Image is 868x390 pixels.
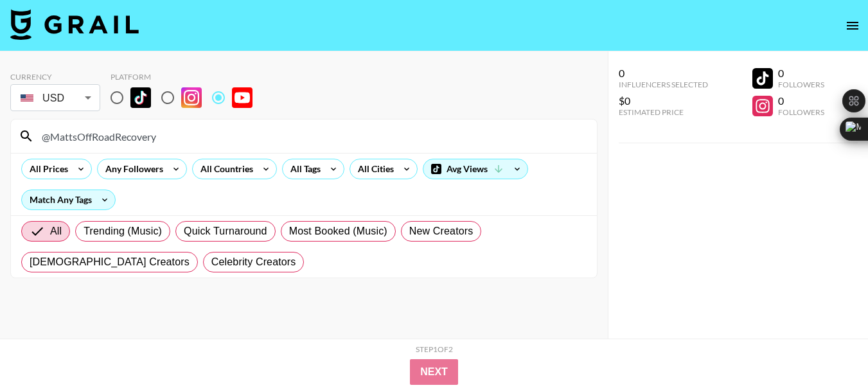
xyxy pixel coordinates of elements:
span: [DEMOGRAPHIC_DATA] Creators [30,254,190,270]
img: YouTube [232,87,252,108]
div: Influencers Selected [619,80,708,89]
div: All Countries [193,159,256,179]
div: Followers [778,107,824,117]
div: Estimated Price [619,107,708,117]
div: Platform [111,72,263,82]
div: Followers [778,80,824,89]
span: Celebrity Creators [211,254,296,270]
img: Instagram [181,87,202,108]
img: Grail Talent [10,9,139,40]
div: Step 1 of 2 [416,344,453,354]
div: Currency [10,72,100,82]
span: New Creators [409,224,474,239]
button: open drawer [840,13,865,39]
div: USD [13,87,98,109]
div: All Tags [283,159,323,179]
div: All Cities [350,159,396,179]
div: 0 [778,94,824,107]
iframe: Drift Widget Chat Controller [804,326,853,375]
div: Avg Views [423,159,527,179]
div: Any Followers [98,159,166,179]
div: 0 [619,67,708,80]
input: Search by User Name [34,126,589,146]
div: All Prices [22,159,71,179]
button: Next [410,359,458,385]
span: Most Booked (Music) [289,224,387,239]
div: $0 [619,94,708,107]
span: Quick Turnaround [184,224,267,239]
div: Match Any Tags [22,190,115,209]
span: Trending (Music) [84,224,162,239]
span: All [50,224,62,239]
img: TikTok [130,87,151,108]
div: 0 [778,67,824,80]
